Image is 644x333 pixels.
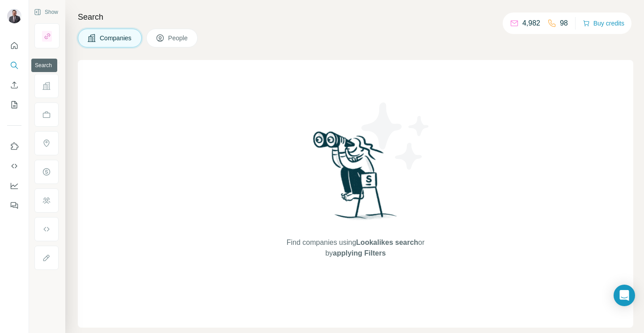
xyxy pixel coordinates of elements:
button: Use Surfe API [7,158,21,174]
button: Use Surfe on LinkedIn [7,138,21,154]
img: Surfe Illustration - Stars [356,96,436,176]
h4: Search [78,11,633,23]
span: Lookalikes search [356,239,418,246]
span: People [168,34,189,43]
img: Surfe Illustration - Woman searching with binoculars [309,129,402,229]
p: 4,982 [522,18,540,29]
button: Show [28,5,64,19]
span: Find companies using or by [284,237,427,259]
span: applying Filters [333,249,386,257]
button: Enrich CSV [7,77,21,93]
button: Buy credits [583,17,624,30]
button: Quick start [7,38,21,54]
p: 98 [560,18,568,29]
button: Search [7,57,21,73]
img: Avatar [7,9,21,23]
button: Feedback [7,197,21,213]
button: My lists [7,97,21,113]
span: Companies [100,34,132,43]
button: Dashboard [7,178,21,194]
div: Open Intercom Messenger [614,285,635,306]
